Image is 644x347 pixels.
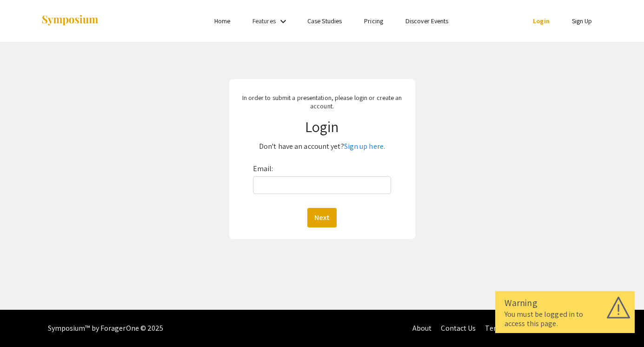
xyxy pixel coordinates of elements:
h1: Login [235,118,408,135]
img: Symposium by ForagerOne [41,14,99,27]
p: In order to submit a presentation, please login or create an account. [235,93,408,110]
a: Terms of Service [485,323,538,333]
a: Contact Us [441,323,476,333]
button: Next [307,208,337,227]
a: Sign Up [572,17,592,25]
a: Login [533,17,550,25]
a: Home [214,17,230,25]
label: Email: [253,161,273,176]
a: Features [252,17,276,25]
div: Warning [505,296,625,310]
a: Pricing [364,17,383,25]
mat-icon: Expand Features list [278,16,289,27]
a: Case Studies [307,17,342,25]
a: Sign up here. [344,141,385,151]
p: Don't have an account yet? [235,139,408,154]
a: About [412,323,432,333]
div: Symposium™ by ForagerOne © 2025 [48,310,164,347]
div: You must be logged in to access this page. [505,310,625,328]
a: Discover Events [405,17,449,25]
